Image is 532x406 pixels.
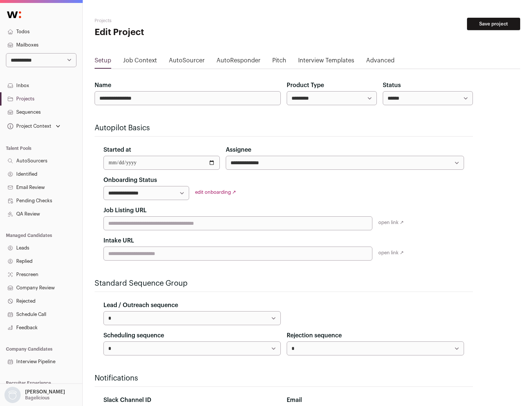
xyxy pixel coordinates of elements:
[103,206,147,215] label: Job Listing URL
[95,27,236,38] h1: Edit Project
[25,389,65,395] p: [PERSON_NAME]
[25,395,50,401] p: Bagelicious
[103,301,178,310] label: Lead / Outreach sequence
[95,123,473,133] h2: Autopilot Basics
[95,278,473,289] h2: Standard Sequence Group
[216,56,260,68] a: AutoResponder
[195,190,236,195] a: edit onboarding ↗
[95,373,473,383] h2: Notifications
[6,121,62,131] button: Open dropdown
[103,145,131,154] label: Started at
[287,396,464,405] div: Email
[298,56,354,68] a: Interview Templates
[95,56,111,68] a: Setup
[3,387,66,403] button: Open dropdown
[287,331,342,340] label: Rejection sequence
[226,145,251,154] label: Assignee
[4,387,21,403] img: nopic.png
[103,396,151,405] label: Slack Channel ID
[3,7,25,22] img: Wellfound
[123,56,157,68] a: Job Context
[95,81,111,90] label: Name
[383,81,401,90] label: Status
[169,56,205,68] a: AutoSourcer
[6,123,51,129] div: Project Context
[467,18,520,30] button: Save project
[103,176,157,185] label: Onboarding Status
[103,331,164,340] label: Scheduling sequence
[103,236,134,245] label: Intake URL
[366,56,395,68] a: Advanced
[272,56,286,68] a: Pitch
[95,18,236,24] h2: Projects
[287,81,324,90] label: Product Type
